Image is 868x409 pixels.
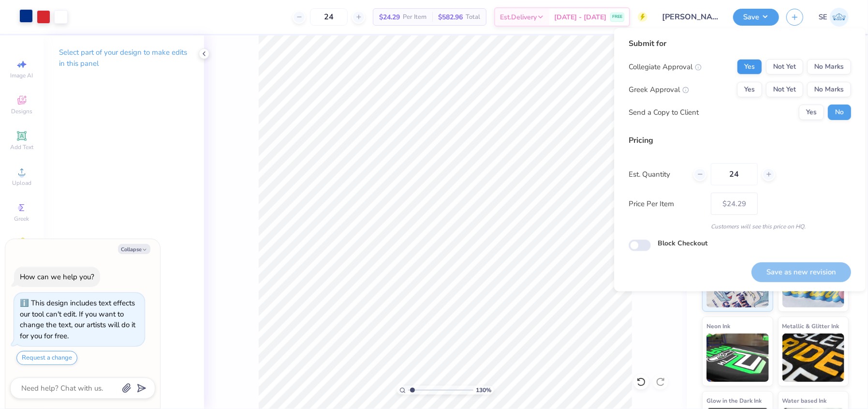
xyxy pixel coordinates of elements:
div: Greek Approval [629,84,689,95]
div: Pricing [629,135,851,146]
button: No Marks [807,82,851,97]
span: 130 % [476,386,491,394]
input: – – [310,8,348,26]
div: Send a Copy to Client [629,107,699,118]
img: Shirley Evaleen B [830,8,849,27]
span: Total [466,12,480,22]
span: $582.96 [438,12,463,22]
button: Yes [799,105,824,120]
button: Not Yet [766,59,803,75]
button: Yes [737,82,762,97]
input: Untitled Design [655,7,726,27]
span: FREE [612,14,622,20]
label: Block Checkout [658,238,707,248]
p: Select part of your design to make edits in this panel [59,47,189,69]
span: Est. Delivery [500,12,537,22]
span: [DATE] - [DATE] [554,12,606,22]
div: This design includes text effects our tool can't edit. If you want to change the text, our artist... [20,298,135,341]
span: Upload [12,179,31,187]
button: Request a change [16,351,77,365]
label: Price Per Item [629,198,704,210]
span: Metallic & Glitter Ink [782,321,839,331]
span: Water based Ink [782,395,827,406]
div: Submit for [629,38,851,49]
div: How can we help you? [20,272,94,282]
button: Save [733,9,779,26]
span: Image AI [11,72,33,79]
span: Glow in the Dark Ink [706,395,762,406]
button: Not Yet [766,82,803,97]
button: Yes [737,59,762,75]
span: $24.29 [379,12,400,22]
div: Collegiate Approval [629,61,702,73]
label: Est. Quantity [629,169,686,180]
span: Add Text [10,143,33,151]
span: Neon Ink [706,321,730,331]
a: SE [819,8,849,27]
button: No [828,105,851,120]
img: Neon Ink [706,333,769,382]
span: Greek [15,215,29,223]
div: Customers will see this price on HQ. [629,222,851,231]
img: Metallic & Glitter Ink [782,333,845,382]
input: – – [711,163,758,185]
span: SE [819,12,827,23]
span: Per Item [403,12,427,22]
span: Designs [11,107,32,115]
button: Collapse [118,244,150,254]
button: No Marks [807,59,851,75]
